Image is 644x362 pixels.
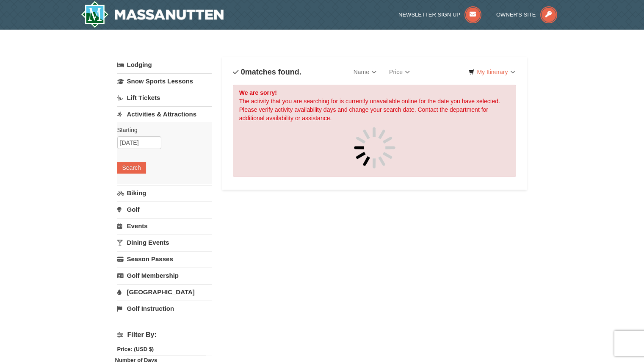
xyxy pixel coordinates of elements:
span: 0 [241,68,245,76]
a: Lift Tickets [117,90,212,105]
img: spinner.gif [354,127,396,169]
strong: Price: (USD $) [117,346,154,352]
button: Search [117,162,146,174]
a: Snow Sports Lessons [117,73,212,89]
a: Activities & Attractions [117,106,212,122]
a: My Itinerary [463,66,520,78]
h4: Filter By: [117,331,212,339]
img: Massanutten Resort Logo [81,1,224,28]
a: Owner's Site [496,11,557,18]
a: Biking [117,185,212,201]
div: The activity that you are searching for is currently unavailable online for the date you have sel... [233,85,517,177]
span: Owner's Site [496,11,536,18]
span: Newsletter Sign Up [398,11,460,18]
a: Golf [117,202,212,217]
a: Events [117,218,212,234]
h4: matches found. [233,68,301,76]
a: Name [347,64,383,80]
a: [GEOGRAPHIC_DATA] [117,284,212,300]
a: Golf Instruction [117,301,212,316]
a: Massanutten Resort [81,1,224,28]
a: Dining Events [117,235,212,250]
a: Price [383,64,416,80]
a: Lodging [117,57,212,72]
a: Golf Membership [117,268,212,283]
a: Newsletter Sign Up [398,11,481,18]
strong: We are sorry! [239,89,277,96]
a: Season Passes [117,251,212,267]
label: Starting [117,126,205,134]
